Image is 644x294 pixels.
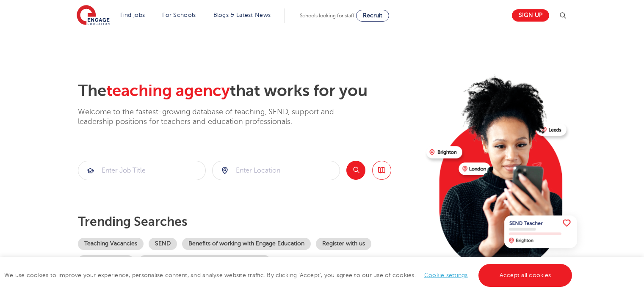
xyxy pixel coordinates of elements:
[346,161,365,180] button: Search
[77,5,110,26] img: Engage Education
[162,12,196,18] a: For Schools
[316,238,371,250] a: Register with us
[78,255,134,267] a: Become a tutor
[78,238,144,250] a: Teaching Vacancies
[356,10,389,22] a: Recruit
[78,161,206,180] div: Submit
[4,272,574,278] span: We use cookies to improve your experience, personalise content, and analyse website traffic. By c...
[213,161,340,180] input: Submit
[78,107,357,127] p: Welcome to the fastest-growing database of teaching, SEND, support and leadership positions for t...
[212,161,340,180] div: Submit
[182,238,311,250] a: Benefits of working with Engage Education
[78,81,420,101] h2: The that works for you
[213,12,271,18] a: Blogs & Latest News
[363,12,382,19] span: Recruit
[424,272,468,278] a: Cookie settings
[300,13,354,19] span: Schools looking for staff
[120,12,145,18] a: Find jobs
[139,255,271,267] a: Our coverage across [GEOGRAPHIC_DATA]
[149,238,177,250] a: SEND
[78,161,205,180] input: Submit
[78,214,420,229] p: Trending searches
[106,82,230,100] span: teaching agency
[512,9,549,22] a: Sign up
[478,264,572,287] a: Accept all cookies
